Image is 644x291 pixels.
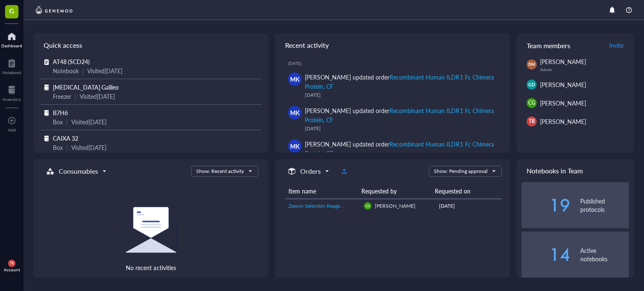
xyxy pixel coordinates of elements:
span: [PERSON_NAME] [540,117,586,126]
div: Notebook [53,66,79,75]
div: Notebook [2,70,21,75]
a: MK[PERSON_NAME] updated orderRecombinant Human ILDR1 Fc Chimera Protein, CF[DATE] [282,103,503,136]
div: Box [53,143,63,152]
div: [PERSON_NAME] updated order [305,72,496,91]
a: Zeocin Selection Reagent [288,202,357,210]
div: Admin [540,67,629,72]
div: Account [4,267,20,272]
th: Requested by [358,183,431,199]
div: Show: Pending approval [434,167,488,175]
span: B7H6 [53,108,68,117]
span: GD [528,81,535,88]
span: Invite [609,41,623,49]
div: | [75,92,76,101]
span: CAIXA 32 [53,134,78,142]
div: Inventory [3,97,21,102]
div: Show: Recent activity [196,167,244,175]
div: Visited [DATE] [71,143,106,152]
span: [PERSON_NAME] [375,202,415,209]
div: Team members [517,33,634,57]
span: DM [528,62,535,67]
a: Inventory [3,83,21,102]
div: [DATE] [305,91,496,99]
th: Item name [285,183,358,199]
button: Invite [609,39,624,52]
span: AT48 (SCD24) [53,57,90,66]
span: [PERSON_NAME] [540,57,586,66]
div: Recent activity [275,33,510,57]
div: Dashboard [1,43,22,48]
a: MK[PERSON_NAME] updated orderRecombinant Human ILDR1 Fc Chimera Protein, CF[DATE] [282,69,503,103]
span: Zeocin Selection Reagent [288,202,345,209]
a: MK[PERSON_NAME] updated orderRecombinant Human ILDR1 Fc Chimera Protein, CF[DATE] [282,136,503,170]
span: [PERSON_NAME] [540,99,586,107]
div: Active notebooks [580,246,629,263]
th: Requested on [431,183,496,199]
div: Recombinant Human ILDR1 Fc Chimera Protein, CF [305,73,494,90]
span: TR [529,118,535,125]
div: Add [8,127,16,132]
div: [DATE] [288,61,503,66]
div: Quick access [34,33,268,57]
a: Dashboard [1,30,22,48]
a: Notebook [2,57,21,75]
div: Freezer [53,92,71,101]
div: [DATE] [305,124,496,133]
img: genemod-logo [34,5,75,15]
div: | [66,117,68,126]
div: [PERSON_NAME] updated order [305,106,496,124]
img: Empty state [125,207,177,253]
div: Notebooks in Team [517,159,634,183]
div: Recombinant Human ILDR1 Fc Chimera Protein, CF [305,106,494,124]
div: 19 [522,198,570,212]
div: Visited [DATE] [80,92,115,101]
div: Box [53,117,63,126]
span: [MEDICAL_DATA] Galileo [53,83,119,91]
span: MK [290,108,300,117]
h5: Orders [300,166,321,176]
div: Published protocols [580,197,629,214]
span: MK [290,75,300,84]
div: 14 [522,248,570,261]
span: G [9,5,14,16]
div: Visited [DATE] [87,66,122,75]
span: CG [528,99,535,107]
span: [PERSON_NAME] [540,80,586,89]
div: Visited [DATE] [71,117,106,126]
h5: Consumables [59,166,98,176]
span: TR [10,261,14,265]
div: | [82,66,84,75]
div: [DATE] [439,202,499,210]
span: CG [366,204,370,208]
div: | [66,143,68,152]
